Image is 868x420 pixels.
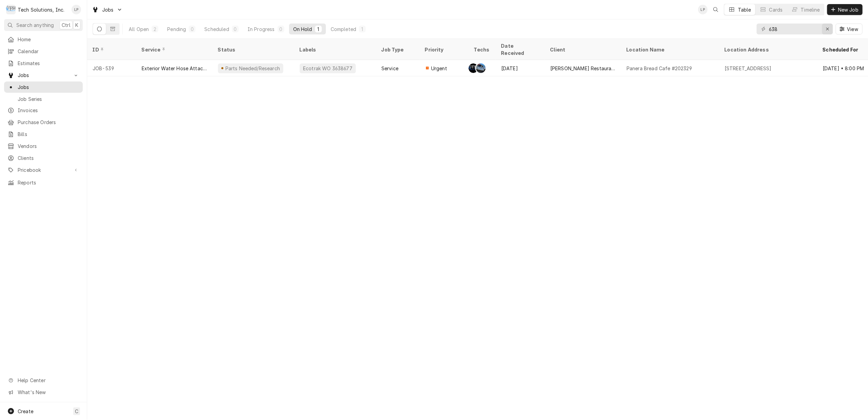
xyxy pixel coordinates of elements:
[4,177,83,188] a: Reports
[167,26,186,33] div: Pending
[142,65,207,72] div: Exterior Water Hose Attachments Are Broken
[769,6,783,13] div: Cards
[190,26,194,33] div: 0
[710,4,721,15] button: Open search
[18,48,79,55] span: Calendar
[4,58,83,69] a: Estimates
[18,95,79,103] span: Job Series
[837,6,860,13] span: New Job
[4,34,83,45] a: Home
[6,5,16,14] div: Tech Solutions, Inc.'s Avatar
[4,81,83,93] a: Jobs
[18,6,64,13] div: Tech Solutions, Inc.
[381,46,414,53] div: Job Type
[300,46,370,53] div: Labels
[827,4,863,15] button: New Job
[476,63,486,73] div: Joe Paschal's Avatar
[75,408,78,415] span: C
[18,107,79,114] span: Invoices
[18,60,79,67] span: Estimates
[698,5,708,14] div: LP
[550,46,614,53] div: Client
[142,46,206,53] div: Service
[4,152,83,164] a: Clients
[4,105,83,116] a: Invoices
[233,26,237,33] div: 0
[474,46,490,53] div: Techs
[627,46,712,53] div: Location Name
[469,63,478,73] div: Austin Fox's Avatar
[218,46,287,53] div: Status
[550,65,616,72] div: [PERSON_NAME] Restaurant Group
[102,6,114,13] span: Jobs
[72,5,81,14] div: Lisa Paschal's Avatar
[331,26,356,33] div: Completed
[279,26,283,33] div: 0
[627,65,692,72] div: Panera Bread Cafe #202329
[18,131,79,138] span: Bills
[87,60,136,76] div: JOB-539
[6,5,16,14] div: T
[725,65,772,72] div: [STREET_ADDRESS]
[501,42,538,57] div: Date Received
[360,26,364,33] div: 1
[293,26,312,33] div: On Hold
[4,164,83,176] a: Go to Pricebook
[18,142,79,150] span: Vendors
[725,46,810,53] div: Location Address
[4,387,83,398] a: Go to What's New
[4,46,83,57] a: Calendar
[204,26,229,33] div: Scheduled
[431,65,447,72] span: Urgent
[302,65,353,72] div: Ecotrak WO 3638677
[62,21,70,29] span: Ctrl
[224,65,281,72] div: Parts Needed/Research
[316,26,320,33] div: 1
[4,375,83,386] a: Go to Help Center
[476,63,486,73] div: JP
[769,24,820,34] input: Keyword search
[89,4,125,15] a: Go to Jobs
[72,5,81,14] div: LP
[496,60,545,76] div: [DATE]
[248,26,275,33] div: In Progress
[18,36,79,43] span: Home
[822,24,833,34] button: Erase input
[18,154,79,162] span: Clients
[18,166,69,174] span: Pricebook
[4,70,83,81] a: Go to Jobs
[18,72,69,79] span: Jobs
[4,93,83,105] a: Job Series
[4,140,83,152] a: Vendors
[425,46,462,53] div: Priority
[846,26,859,33] span: View
[18,377,79,384] span: Help Center
[129,26,149,33] div: All Open
[18,408,33,414] span: Create
[93,46,129,53] div: ID
[16,21,54,29] span: Search anything
[4,19,83,31] button: Search anythingCtrlK
[18,389,79,396] span: What's New
[801,6,820,13] div: Timeline
[75,21,78,29] span: K
[18,179,79,186] span: Reports
[18,84,79,91] span: Jobs
[381,65,398,72] div: Service
[153,26,157,33] div: 2
[469,63,478,73] div: AF
[698,5,708,14] div: Lisa Paschal's Avatar
[836,24,863,34] button: View
[18,119,79,126] span: Purchase Orders
[4,117,83,128] a: Purchase Orders
[738,6,751,13] div: Table
[4,129,83,140] a: Bills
